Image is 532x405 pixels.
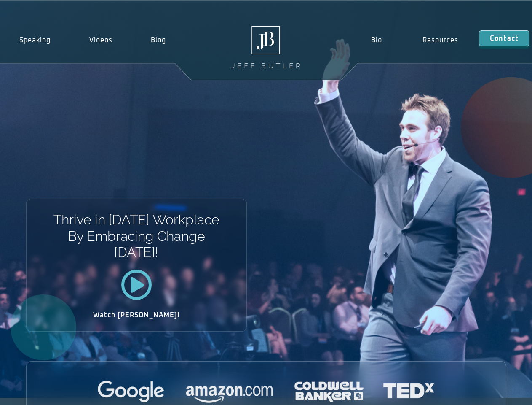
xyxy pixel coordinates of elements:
h1: Thrive in [DATE] Workplace By Embracing Change [DATE]! [53,212,220,260]
a: Bio [350,30,402,50]
span: Contact [490,35,519,42]
a: Blog [131,30,185,50]
nav: Menu [350,30,479,50]
a: Resources [402,30,479,50]
h2: Watch [PERSON_NAME]! [56,312,217,319]
a: Contact [479,30,529,46]
a: Videos [70,30,132,50]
